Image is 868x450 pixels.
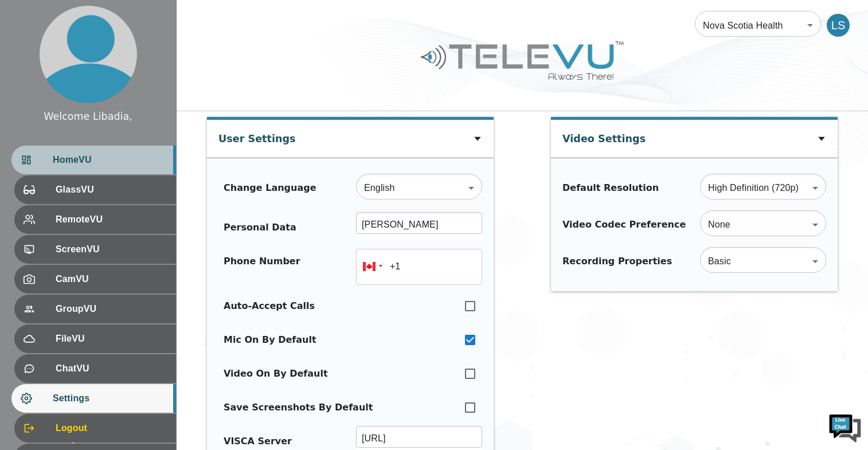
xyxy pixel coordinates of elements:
[19,53,48,82] img: d_736959983_company_1615157101543_736959983
[419,37,625,84] img: Logo
[11,384,176,413] div: Settings
[224,333,316,347] div: Mic On By Default
[56,213,167,226] span: RemoteVU
[218,120,296,152] div: User Settings
[224,367,328,381] div: Video On By Default
[188,6,216,33] div: Minimize live chat window
[700,209,826,241] div: None
[14,175,176,204] div: GlassVU
[11,146,176,174] div: HomeVU
[56,362,167,375] span: ChatVU
[828,410,862,444] img: Chat Widget
[14,235,176,264] div: ScreenVU
[14,295,176,323] div: GroupVU
[827,14,850,37] div: LS
[224,221,296,234] div: Personal Data
[56,302,167,316] span: GroupVU
[224,401,373,414] div: Save Screenshots By Default
[356,172,482,204] div: English
[6,313,218,353] textarea: Type your message and hit 'Enter'
[562,218,686,232] div: Video Codec Preference
[356,249,386,285] div: Canada: + 1
[700,245,826,277] div: Basic
[562,181,659,195] div: Default Resolution
[67,144,158,260] span: We're online!
[14,414,176,443] div: Logout
[60,60,193,75] div: Chat with us now
[224,255,300,279] div: Phone Number
[562,255,672,268] div: Recording Properties
[56,272,167,286] span: CamVU
[695,9,821,41] div: Nova Scotia Health
[14,354,176,383] div: ChatVU
[40,6,137,103] img: profile.png
[356,249,482,285] input: 1 (702) 123-4567
[53,392,167,405] span: Settings
[562,120,646,152] div: Video Settings
[56,242,167,256] span: ScreenVU
[224,435,292,448] div: VISCA Server
[14,265,176,294] div: CamVU
[224,181,316,195] div: Change Language
[56,183,167,197] span: GlassVU
[14,324,176,353] div: FileVU
[56,332,167,346] span: FileVU
[44,109,132,124] div: Welcome Libadia,
[224,299,315,313] div: Auto-Accept Calls
[53,153,167,167] span: HomeVU
[56,421,167,435] span: Logout
[700,172,826,204] div: High Definition (720p)
[14,205,176,234] div: RemoteVU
